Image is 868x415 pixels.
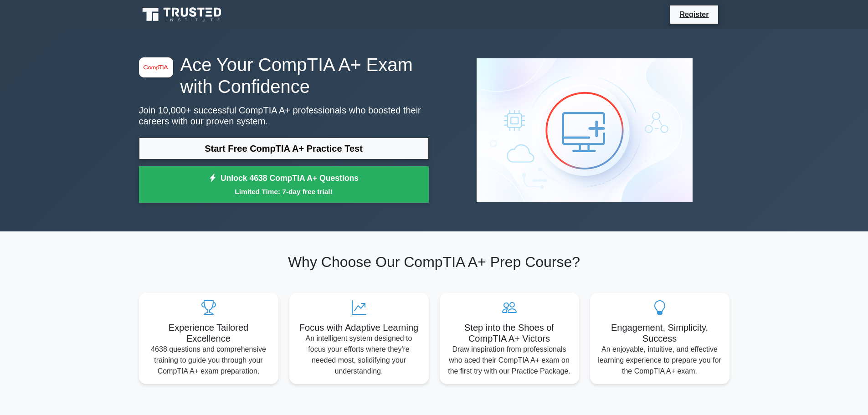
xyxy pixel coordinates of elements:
a: Register [674,9,714,20]
p: An enjoyable, intuitive, and effective learning experience to prepare you for the CompTIA A+ exam. [597,344,722,377]
p: Join 10,000+ successful CompTIA A+ professionals who boosted their careers with our proven system. [139,105,429,127]
h1: Ace Your CompTIA A+ Exam with Confidence [139,54,429,97]
h5: Focus with Adaptive Learning [297,322,421,333]
h5: Experience Tailored Excellence [146,322,271,344]
small: Limited Time: 7-day free trial! [150,186,417,197]
h5: Engagement, Simplicity, Success [597,322,722,344]
p: 4638 questions and comprehensive training to guide you through your CompTIA A+ exam preparation. [146,344,271,377]
h5: Step into the Shoes of CompTIA A+ Victors [447,322,572,344]
h2: Why Choose Our CompTIA A+ Prep Course? [139,253,729,271]
a: Start Free CompTIA A+ Practice Test [139,138,429,159]
a: Unlock 4638 CompTIA A+ QuestionsLimited Time: 7-day free trial! [139,166,429,203]
p: An intelligent system designed to focus your efforts where they're needed most, solidifying your ... [297,333,421,377]
img: CompTIA A+ Preview [469,51,700,210]
p: Draw inspiration from professionals who aced their CompTIA A+ exam on the first try with our Prac... [447,344,572,377]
